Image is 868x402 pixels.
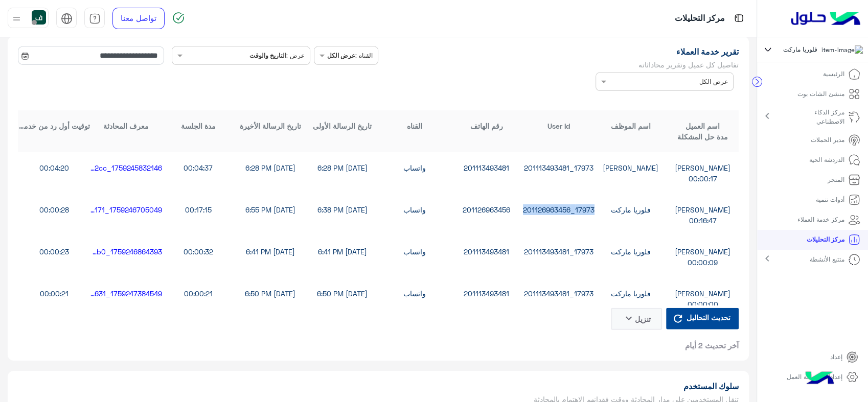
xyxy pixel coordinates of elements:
[595,162,667,173] div: [PERSON_NAME]
[811,135,844,145] p: مدير الحملات
[18,121,90,131] div: توقيت أول رد من خدمة العملاء
[667,173,739,184] div: 00:00:17
[797,215,844,224] p: مركز خدمة العملاء
[306,121,378,131] div: تاريخ الرسالة الأولى
[18,162,90,173] div: 00:04:20
[667,215,739,226] div: 00:16:47
[450,121,522,131] div: رقم الهاتف
[789,108,844,126] p: مركز الذكاء الاصطناعي
[378,162,450,173] div: واتساب
[809,155,844,164] p: الدردشة الحية
[234,288,306,299] div: [DATE] 6:50 PM
[306,246,378,257] div: [DATE] 6:41 PM
[32,10,46,25] img: userImage
[18,204,90,215] div: 00:00:28
[378,204,450,215] div: واتساب
[830,352,842,362] p: إعداد
[595,121,667,131] div: اسم الموظف
[450,204,522,215] div: 201126963456
[667,288,739,299] div: [PERSON_NAME]
[611,308,662,330] button: تنزيلkeyboard_arrow_down
[162,246,234,257] div: 00:00:32
[162,121,234,131] div: مدة الجلسة
[783,45,817,54] span: فلوريا ماركت
[382,61,739,69] h5: تفاصيل كل عميل وتقرير محاداثاته
[450,162,522,173] div: 201113493481
[234,204,306,215] div: [DATE] 6:55 PM
[382,46,739,57] h1: تقرير خدمة العملاء
[90,162,162,173] div: 1759245832146_be062c29-b048-4816-ad59-cb91c8b042cc
[595,204,667,215] div: فلوريا ماركت
[162,288,234,299] div: 00:00:21
[667,299,739,310] div: 00:00:00
[816,195,844,204] p: أدوات تنمية
[807,235,844,244] p: مركز التحليلات
[234,162,306,173] div: [DATE] 6:28 PM
[684,311,733,324] span: تحديث التحاليل
[234,246,306,257] div: [DATE] 6:41 PM
[378,288,450,299] div: واتساب
[522,246,595,257] div: 17973_201113493481
[90,121,162,131] div: معرف المحادثة
[667,162,739,173] div: [PERSON_NAME]
[306,162,378,173] div: [DATE] 6:28 PM
[90,288,162,299] div: 1759247384549_5366465a-abe8-453d-b59e-39b387f74631
[821,45,863,55] img: 101148596323591
[522,162,595,173] div: 17973_201113493481
[450,246,522,257] div: 201113493481
[162,162,234,173] div: 00:04:37
[623,312,635,324] i: keyboard_arrow_down
[675,12,725,26] p: مركز التحليلات
[797,89,844,99] p: منشئ الشات بوت
[667,257,739,268] div: 00:00:09
[802,361,837,397] img: hulul-logo.png
[90,204,162,215] div: 1759246705049_b82e23c5-2725-4dc9-8b12-1cd14e903171
[733,12,745,25] img: tab
[112,8,165,29] a: تواصل معنا
[787,8,864,29] img: Logo
[90,246,162,257] div: 1759246864393_72186fbd-40ad-4dd5-81f5-a2783a0855b0
[810,255,844,264] p: متتبع الأنشطة
[823,69,844,79] p: الرئيسية
[89,13,101,25] img: tab
[522,204,595,215] div: 17973_201126963456
[667,204,739,215] div: [PERSON_NAME]
[306,204,378,215] div: [DATE] 6:38 PM
[685,340,739,350] span: آخر تحديث 2 أيام
[382,381,739,391] h1: سلوك المستخدم
[162,204,234,215] div: 00:17:15
[61,13,73,25] img: tab
[378,246,450,257] div: واتساب
[522,288,595,299] div: 17973_201113493481
[761,110,773,122] mat-icon: chevron_right
[823,347,866,367] a: إعداد
[84,8,105,29] a: tab
[10,12,23,25] img: profile
[666,308,739,329] button: تحديث التحاليل
[595,288,667,299] div: فلوريا ماركت
[595,246,667,257] div: فلوريا ماركت
[761,252,773,265] mat-icon: chevron_right
[234,121,306,131] div: تاريخ الرسالة الأخيرة
[787,372,842,382] p: إعدادات مساحة العمل
[378,121,450,131] div: القناه
[450,288,522,299] div: 201113493481
[667,246,739,257] div: [PERSON_NAME]
[828,175,844,184] p: المتجر
[522,121,595,131] div: User Id
[667,131,739,142] div: مدة حل المشكلة
[18,288,90,299] div: 00:00:21
[172,12,185,24] img: spinner
[667,121,739,131] div: اسم العميل
[18,246,90,257] div: 00:00:23
[306,288,378,299] div: [DATE] 6:50 PM
[779,367,866,387] a: إعدادات مساحة العمل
